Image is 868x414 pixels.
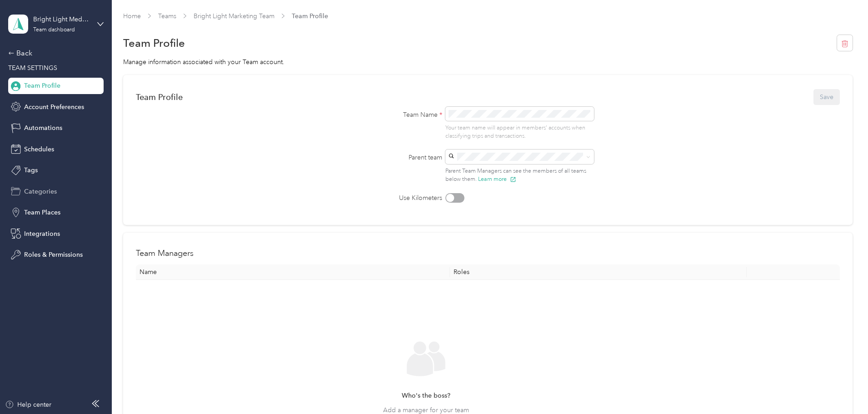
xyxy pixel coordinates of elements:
[24,81,60,90] span: Team Profile
[24,123,62,133] span: Automations
[445,168,586,183] span: Parent Team Managers can see the members of all teams below them.
[24,229,60,239] span: Integrations
[136,247,194,259] h2: Team Managers
[360,193,442,203] label: Use Kilometers
[123,38,185,48] h1: Team Profile
[24,165,38,175] span: Tags
[445,124,594,140] p: Your team name will appear in members’ accounts when classifying trips and transactions.
[360,110,442,120] label: Team Name
[33,27,75,33] div: Team dashboard
[24,102,84,112] span: Account Preferences
[8,48,99,59] div: Back
[8,64,57,72] span: TEAM SETTINGS
[136,264,450,280] th: Name
[402,391,450,401] span: Who's the boss?
[292,11,328,21] span: Team Profile
[136,92,183,102] div: Team Profile
[478,175,516,183] button: Learn more
[123,57,853,67] div: Manage information associated with your Team account.
[33,15,90,24] div: Bright Light Medical Imaging
[158,12,176,20] a: Teams
[24,145,54,154] span: Schedules
[5,400,51,409] button: Help center
[194,12,274,20] a: Bright Light Marketing Team
[123,12,141,20] a: Home
[24,250,83,259] span: Roles & Permissions
[24,187,57,196] span: Categories
[360,153,442,162] label: Parent team
[450,264,747,280] th: Roles
[24,208,60,217] span: Team Places
[817,363,868,414] iframe: Everlance-gr Chat Button Frame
